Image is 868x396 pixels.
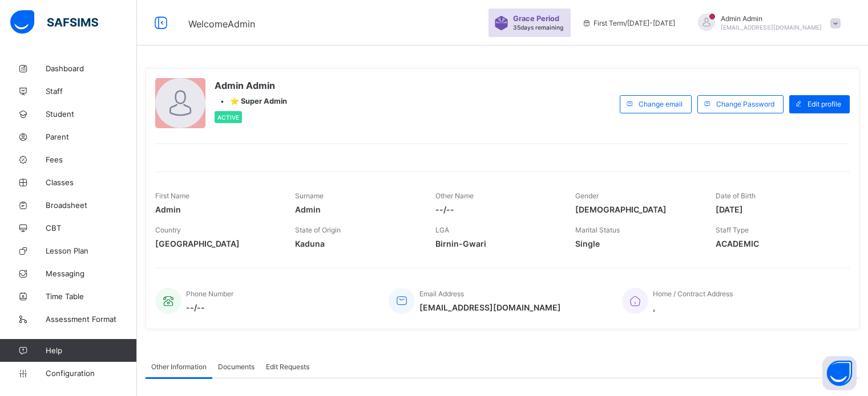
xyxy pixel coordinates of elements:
span: Staff [46,87,137,96]
div: AdminAdmin [687,14,846,32]
span: Admin [155,205,278,214]
span: [DEMOGRAPHIC_DATA] [575,205,698,214]
span: Home / Contract Address [653,289,733,298]
span: Help [46,346,136,355]
span: Phone Number [186,289,233,298]
span: Date of Birth [716,191,756,200]
span: Parent [46,132,137,141]
span: --/-- [186,303,233,312]
span: Edit profile [808,100,841,108]
span: ⭐ Super Admin [230,97,287,105]
span: 35 days remaining [513,24,563,31]
span: Gender [575,191,599,200]
span: Change email [639,100,683,108]
span: Change Password [716,100,774,108]
span: Surname [295,191,324,200]
span: session/term information [582,19,675,27]
span: Broadsheet [46,201,137,210]
span: --/-- [435,205,558,214]
span: Messaging [46,269,137,278]
span: State of Origin [295,226,341,234]
span: Welcome Admin [188,18,255,30]
span: Other Information [151,362,207,371]
span: [EMAIL_ADDRESS][DOMAIN_NAME] [419,303,561,312]
span: Student [46,109,137,119]
span: CBT [46,223,137,232]
span: Lesson Plan [46,246,137,255]
span: Active [217,114,239,121]
span: First Name [155,191,189,200]
span: Dashboard [46,64,137,73]
span: Assessment Format [46,315,137,324]
span: Grace Period [513,14,559,23]
span: Birnin-Gwari [435,239,558,248]
span: ACADEMIC [716,239,838,248]
span: Fees [46,155,137,164]
span: Staff Type [716,226,749,234]
span: Email Address [419,289,464,298]
button: Open asap [822,356,857,390]
img: sticker-purple.71386a28dfed39d6af7621340158ba97.svg [494,16,508,30]
span: Time Table [46,292,137,301]
span: Admin Admin [215,80,287,91]
span: Other Name [435,191,474,200]
div: • [215,97,287,105]
span: Country [155,226,181,234]
span: LGA [435,226,449,234]
span: Admin Admin [721,14,822,23]
span: Marital Status [575,226,620,234]
span: Configuration [46,369,136,378]
span: Classes [46,178,137,187]
span: , [653,303,733,312]
span: [GEOGRAPHIC_DATA] [155,239,278,248]
span: Admin [295,205,418,214]
span: [EMAIL_ADDRESS][DOMAIN_NAME] [721,24,822,31]
span: Single [575,239,698,248]
span: Documents [218,362,255,371]
span: Kaduna [295,239,418,248]
span: Edit Requests [266,362,309,371]
img: safsims [10,10,98,34]
span: [DATE] [716,205,838,214]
